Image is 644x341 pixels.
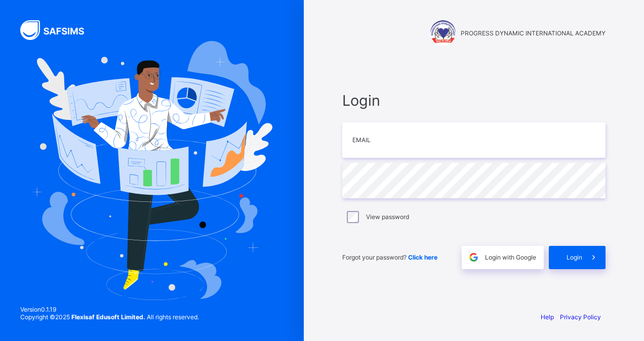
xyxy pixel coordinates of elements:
span: Copyright © 2025 All rights reserved. [20,313,199,321]
strong: Flexisaf Edusoft Limited. [71,313,145,321]
span: Version 0.1.19 [20,306,199,313]
a: Help [541,313,554,321]
span: Login [342,92,606,109]
img: google.396cfc9801f0270233282035f929180a.svg [468,251,479,263]
label: View password [366,213,409,221]
span: Forgot your password? [342,253,437,261]
span: Login with Google [485,253,536,261]
img: SAFSIMS Logo [20,20,96,40]
a: Click here [408,253,437,261]
a: Privacy Policy [560,313,601,321]
span: Login [567,253,582,261]
img: Hero Image [31,41,272,300]
span: PROGRESS DYNAMIC INTERNATIONAL ACADEMY [461,29,606,37]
